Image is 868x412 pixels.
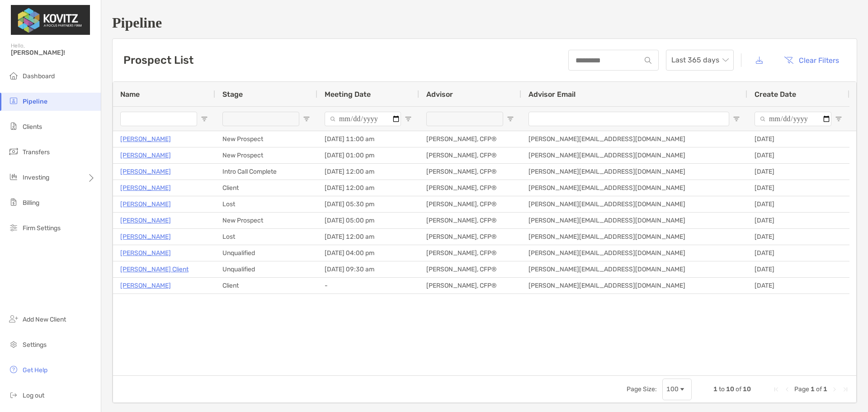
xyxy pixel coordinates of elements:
div: [DATE] [747,213,849,228]
img: dashboard icon [8,70,19,81]
span: Page [794,385,809,393]
div: [DATE] [747,180,849,196]
div: [DATE] [747,245,849,261]
div: [PERSON_NAME][EMAIL_ADDRESS][DOMAIN_NAME] [521,278,747,294]
div: [DATE] 05:00 pm [317,213,419,228]
div: [DATE] [747,164,849,180]
div: [PERSON_NAME][EMAIL_ADDRESS][DOMAIN_NAME] [521,147,747,163]
span: to [719,385,725,393]
span: 1 [823,385,827,393]
div: [PERSON_NAME][EMAIL_ADDRESS][DOMAIN_NAME] [521,180,747,196]
span: Name [120,90,140,99]
div: Client [215,180,317,196]
input: Meeting Date Filter Input [325,112,401,126]
div: [PERSON_NAME][EMAIL_ADDRESS][DOMAIN_NAME] [521,213,747,228]
div: [DATE] [747,131,849,147]
button: Open Filter Menu [733,115,740,123]
div: [PERSON_NAME], CFP® [419,180,521,196]
div: [PERSON_NAME][EMAIL_ADDRESS][DOMAIN_NAME] [521,229,747,245]
div: New Prospect [215,147,317,163]
div: [DATE] [747,261,849,277]
div: New Prospect [215,213,317,228]
button: Clear Filters [777,50,846,70]
a: [PERSON_NAME] [120,133,171,145]
div: [PERSON_NAME], CFP® [419,147,521,163]
div: Page Size: [627,385,657,393]
div: First Page [773,386,780,393]
button: Open Filter Menu [303,115,310,123]
h1: Pipeline [112,14,857,31]
span: Investing [23,174,49,181]
button: Open Filter Menu [507,115,514,123]
div: [PERSON_NAME][EMAIL_ADDRESS][DOMAIN_NAME] [521,164,747,180]
div: Lost [215,196,317,212]
span: 1 [713,385,717,393]
span: Firm Settings [23,224,61,232]
a: [PERSON_NAME] [120,231,171,242]
span: Meeting Date [325,90,371,99]
div: Page Size [662,379,692,400]
img: billing icon [8,197,19,208]
span: Clients [23,123,42,131]
div: [DATE] [747,229,849,245]
span: 10 [743,385,751,393]
div: [PERSON_NAME], CFP® [419,131,521,147]
div: - [317,278,419,294]
span: 1 [811,385,815,393]
img: Zoe Logo [11,4,90,36]
div: Lost [215,229,317,245]
span: Get Help [23,366,47,374]
span: of [736,385,741,393]
div: Client [215,278,317,294]
div: [DATE] 12:00 am [317,229,419,245]
div: [PERSON_NAME][EMAIL_ADDRESS][DOMAIN_NAME] [521,261,747,277]
img: logout icon [8,389,19,400]
div: [PERSON_NAME], CFP® [419,245,521,261]
div: [DATE] 09:30 am [317,261,419,277]
a: [PERSON_NAME] [120,182,171,194]
div: Last Page [842,386,849,393]
div: [PERSON_NAME][EMAIL_ADDRESS][DOMAIN_NAME] [521,245,747,261]
div: [DATE] 12:00 am [317,180,419,196]
div: 100 [666,385,679,393]
a: [PERSON_NAME] [120,199,171,210]
input: Create Date Filter Input [755,112,831,126]
span: 10 [726,385,734,393]
span: Add New Client [23,316,66,323]
input: Name Filter Input [120,112,197,126]
div: [DATE] 04:00 pm [317,245,419,261]
a: [PERSON_NAME] [120,215,171,226]
div: [DATE] [747,278,849,294]
img: add_new_client icon [8,313,19,324]
div: Next Page [831,386,838,393]
span: Settings [23,341,47,349]
span: Billing [23,199,39,207]
span: Create Date [755,90,796,99]
img: firm-settings icon [8,222,19,233]
div: [DATE] 11:00 am [317,131,419,147]
div: Unqualified [215,245,317,261]
div: [PERSON_NAME], CFP® [419,213,521,228]
a: [PERSON_NAME] [120,150,171,161]
div: [PERSON_NAME], CFP® [419,261,521,277]
a: [PERSON_NAME] [120,166,171,177]
img: get-help icon [8,364,19,375]
input: Advisor Email Filter Input [528,112,729,126]
div: [DATE] 05:30 pm [317,196,419,212]
span: Transfers [23,148,50,156]
div: [PERSON_NAME], CFP® [419,278,521,294]
div: Unqualified [215,261,317,277]
span: Stage [222,90,243,99]
a: [PERSON_NAME] [120,247,171,259]
div: [DATE] [747,196,849,212]
div: [PERSON_NAME], CFP® [419,164,521,180]
span: Last 365 days [671,50,728,70]
a: [PERSON_NAME] Client [120,264,189,275]
button: Open Filter Menu [405,115,412,123]
button: Open Filter Menu [835,115,842,123]
img: input icon [645,57,651,64]
div: [PERSON_NAME], CFP® [419,229,521,245]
